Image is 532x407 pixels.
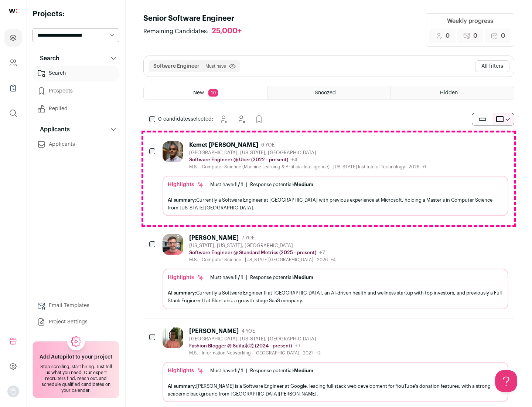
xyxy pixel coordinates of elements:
ul: | [210,368,313,374]
button: Hide [234,112,249,127]
span: 0 [446,31,450,40]
div: Response potential: [250,368,313,374]
div: Must have: [210,182,243,188]
iframe: Help Scout Beacon - Open [495,370,517,392]
div: [GEOGRAPHIC_DATA], [US_STATE], [GEOGRAPHIC_DATA] [189,336,321,342]
a: Company Lists [4,79,22,97]
a: Search [33,66,119,81]
button: Snooze [216,112,231,127]
h2: Add Autopilot to your project [40,353,112,361]
span: Must have [205,63,226,69]
span: +4 [331,258,336,262]
a: Add Autopilot to your project Stop scrolling, start hiring. Just tell us what you need. Our exper... [33,341,119,398]
div: Stop scrolling, start hiring. Just tell us what you need. Our expert recruiters find, reach out, ... [37,364,115,393]
div: M.S. - Information Networking - [GEOGRAPHIC_DATA] - 2021 [189,350,321,356]
ul: | [210,275,313,280]
p: Search [35,54,59,63]
span: 10 [208,89,218,97]
p: Software Engineer @ Standard Metrics (2025 - present) [189,250,316,256]
a: Kemet [PERSON_NAME] 6 YOE [GEOGRAPHIC_DATA], [US_STATE], [GEOGRAPHIC_DATA] Software Engineer @ Ub... [163,141,508,216]
span: 0 candidates [158,117,191,122]
div: Weekly progress [447,17,493,26]
div: Response potential: [250,182,313,188]
button: Search [33,51,119,66]
button: Applicants [33,122,119,137]
div: Must have: [210,275,243,280]
div: Currently a Software Engineer at [GEOGRAPHIC_DATA] with previous experience at Microsoft, holding... [168,196,503,212]
div: Highlights [168,367,204,374]
button: All filters [475,60,509,72]
span: 0 [473,31,477,40]
img: nopic.png [7,386,19,397]
span: 7 YOE [242,235,255,241]
span: 1 / 1 [235,368,243,373]
button: Add to Prospects [252,112,266,127]
img: 92c6d1596c26b24a11d48d3f64f639effaf6bd365bf059bea4cfc008ddd4fb99.jpg [163,234,183,255]
img: wellfound-shorthand-0d5821cbd27db2630d0214b213865d53afaa358527fdda9d0ea32b1df1b89c2c.svg [9,9,17,13]
span: 1 / 1 [235,275,243,280]
span: Medium [294,182,313,187]
div: Response potential: [250,275,313,280]
button: Open dropdown [7,386,19,397]
span: Hidden [440,90,458,95]
span: New [193,90,204,95]
a: Email Templates [33,298,119,313]
a: [PERSON_NAME] 4 YOE [GEOGRAPHIC_DATA], [US_STATE], [GEOGRAPHIC_DATA] Fashion Blogger @ Suila水啦 (2... [163,327,508,402]
div: [PERSON_NAME] [189,234,239,242]
a: Snoozed [267,86,391,100]
a: Replied [33,101,119,116]
div: Currently a Software Engineer II at [GEOGRAPHIC_DATA], an AI-driven health and wellness startup w... [168,289,503,305]
span: selected: [158,115,213,123]
span: 4 YOE [242,328,255,334]
span: Snoozed [315,90,336,95]
span: +2 [316,351,321,355]
a: Prospects [33,84,119,98]
a: Company and ATS Settings [4,54,22,72]
span: AI summary: [168,290,196,295]
div: M.S. - Computer Science - [US_STATE][GEOGRAPHIC_DATA] - 2026 [189,257,336,263]
span: +1 [422,165,426,169]
p: Fashion Blogger @ Suila水啦 (2024 - present) [189,343,292,349]
ul: | [210,182,313,188]
span: AI summary: [168,384,196,388]
h1: Senior Software Engineer [143,13,249,24]
img: ebffc8b94a612106133ad1a79c5dcc917f1f343d62299c503ebb759c428adb03.jpg [163,327,183,348]
div: Kemet [PERSON_NAME] [189,141,258,149]
span: +7 [319,250,325,255]
a: [PERSON_NAME] 7 YOE [US_STATE], [US_STATE], [GEOGRAPHIC_DATA] Software Engineer @ Standard Metric... [163,234,508,309]
div: Must have: [210,368,243,374]
p: Applicants [35,125,70,134]
button: Software Engineer [153,63,199,70]
div: [PERSON_NAME] is a Software Engineer at Google, leading full stack web development for YouTube's ... [168,382,503,398]
img: 927442a7649886f10e33b6150e11c56b26abb7af887a5a1dd4d66526963a6550.jpg [163,141,183,162]
div: [PERSON_NAME] [189,327,239,335]
span: Medium [294,368,313,373]
a: Hidden [391,86,514,100]
span: +4 [291,157,297,162]
a: Projects [4,29,22,47]
p: Software Engineer @ Uber (2022 - present) [189,157,288,163]
span: 1 / 1 [235,182,243,187]
a: Applicants [33,137,119,152]
a: Project Settings [33,314,119,329]
span: AI summary: [168,198,196,202]
span: 6 YOE [261,142,274,148]
div: M.S. - Computer Science (Machine Learning & Artificial Intelligence) - [US_STATE] Institute of Te... [189,164,426,170]
div: Highlights [168,181,204,188]
span: Medium [294,275,313,280]
span: 0 [501,31,505,40]
div: [GEOGRAPHIC_DATA], [US_STATE], [GEOGRAPHIC_DATA] [189,150,426,156]
h2: Projects: [33,9,119,19]
div: [US_STATE], [US_STATE], [GEOGRAPHIC_DATA] [189,243,336,249]
span: +7 [295,343,301,349]
div: 25,000+ [212,27,242,36]
div: Highlights [168,274,204,281]
span: Remaining Candidates: [143,27,209,36]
